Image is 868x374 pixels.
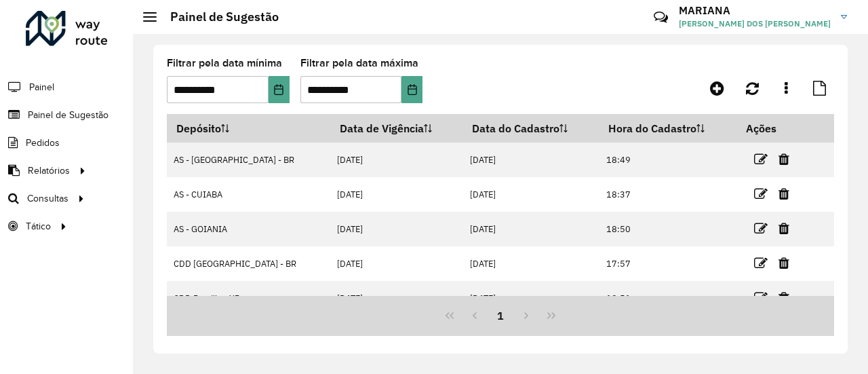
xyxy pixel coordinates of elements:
[462,177,599,212] td: [DATE]
[26,136,60,150] span: Pedidos
[599,212,736,246] td: 18:50
[330,212,462,246] td: [DATE]
[167,281,330,316] td: CDD Brasilia - XB
[778,150,789,168] a: Excluir
[28,108,108,122] span: Painel de Sugestão
[29,80,54,94] span: Painel
[754,150,768,168] a: Editar
[462,114,599,143] th: Data do Cadastro
[754,288,768,307] a: Editar
[330,177,462,212] td: [DATE]
[401,76,422,103] button: Choose Date
[167,212,330,246] td: AS - GOIANIA
[27,191,68,206] span: Consultas
[679,4,831,17] h3: MARIANA
[488,303,513,329] button: 1
[167,55,282,71] label: Filtrar pela data mínima
[754,219,768,238] a: Editar
[330,114,462,143] th: Data de Vigência
[462,212,599,246] td: [DATE]
[599,177,736,212] td: 18:37
[599,143,736,177] td: 18:49
[26,219,51,233] span: Tático
[736,114,818,143] th: Ações
[28,164,70,178] span: Relatórios
[778,219,789,238] a: Excluir
[269,76,290,103] button: Choose Date
[778,185,789,203] a: Excluir
[330,246,462,281] td: [DATE]
[599,114,736,143] th: Hora do Cadastro
[167,114,330,143] th: Depósito
[167,143,330,177] td: AS - [GEOGRAPHIC_DATA] - BR
[754,185,768,203] a: Editar
[754,254,768,272] a: Editar
[300,55,418,71] label: Filtrar pela data máxima
[778,288,789,307] a: Excluir
[462,143,599,177] td: [DATE]
[778,254,789,272] a: Excluir
[462,281,599,316] td: [DATE]
[157,10,279,24] h2: Painel de Sugestão
[599,281,736,316] td: 18:51
[167,246,330,281] td: CDD [GEOGRAPHIC_DATA] - BR
[462,246,599,281] td: [DATE]
[599,246,736,281] td: 17:57
[167,177,330,212] td: AS - CUIABA
[330,281,462,316] td: [DATE]
[679,18,831,30] span: [PERSON_NAME] DOS [PERSON_NAME]
[330,143,462,177] td: [DATE]
[646,3,675,32] a: Contato Rápido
